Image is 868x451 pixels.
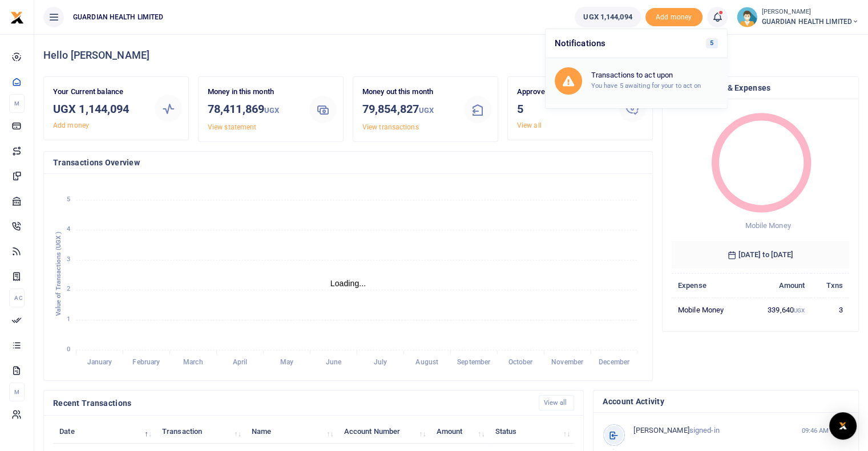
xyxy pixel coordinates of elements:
[9,289,25,307] li: Ac
[10,11,24,25] img: logo-small
[87,358,112,366] tspan: January
[53,397,530,409] h4: Recent Transactions
[706,38,718,48] span: 5
[245,419,338,444] th: Name: activate to sort column ascending
[762,17,859,27] span: GUARDIAN HEALTH LIMITED
[517,121,542,129] a: View all
[208,100,300,119] h3: 78,411,869
[9,94,25,113] li: M
[362,123,419,131] a: View transactions
[53,100,146,117] h3: UGX 1,144,094
[208,86,300,98] p: Money in this month
[829,412,857,440] div: Open Intercom Messenger
[508,358,534,366] tspan: October
[762,7,859,17] small: [PERSON_NAME]
[67,225,70,233] tspan: 4
[599,358,630,366] tspan: December
[645,12,703,21] a: Add money
[672,82,849,94] h4: Top Payments & Expenses
[583,11,632,23] span: UGX 1,144,094
[546,58,727,104] a: Transactions to act upon You have 5 awaiting for your to act on
[672,273,747,298] th: Expense
[591,71,718,80] h6: Transactions to act upon
[745,221,790,230] span: Mobile Money
[326,358,342,366] tspan: June
[156,419,245,444] th: Transaction: activate to sort column ascending
[517,86,609,98] p: Approve requests
[570,7,645,27] li: Wallet ballance
[645,8,703,27] span: Add money
[53,419,156,444] th: Date: activate to sort column descending
[53,121,89,129] a: Add money
[373,358,386,366] tspan: July
[419,106,434,115] small: UGX
[633,425,795,437] p: signed-in
[457,358,491,366] tspan: September
[801,426,849,436] small: 09:46 AM [DATE]
[737,7,859,27] a: profile-user [PERSON_NAME] GUARDIAN HEALTH LIMITED
[546,29,727,58] h6: Notifications
[811,298,849,322] td: 3
[183,358,203,366] tspan: March
[747,298,812,322] td: 339,640
[737,7,757,27] img: profile-user
[633,426,689,434] span: [PERSON_NAME]
[811,273,849,298] th: Txns
[208,123,256,131] a: View statement
[415,358,438,366] tspan: August
[67,346,70,353] tspan: 0
[233,358,248,366] tspan: April
[10,13,24,21] a: logo-small logo-large logo-large
[280,358,293,366] tspan: May
[672,241,849,269] h6: [DATE] to [DATE]
[67,196,70,203] tspan: 5
[53,86,146,98] p: Your Current balance
[362,100,455,119] h3: 79,854,827
[53,156,643,169] h4: Transactions Overview
[603,395,849,408] h4: Account Activity
[362,86,455,98] p: Money out this month
[430,419,488,444] th: Amount: activate to sort column ascending
[330,279,366,288] text: Loading...
[488,419,574,444] th: Status: activate to sort column ascending
[67,255,70,263] tspan: 3
[67,286,70,293] tspan: 2
[575,7,640,27] a: UGX 1,144,094
[264,106,279,115] small: UGX
[672,298,747,322] td: Mobile Money
[539,395,575,411] a: View all
[591,82,701,90] small: You have 5 awaiting for your to act on
[68,12,168,22] span: GUARDIAN HEALTH LIMITED
[67,315,70,323] tspan: 1
[645,8,703,27] li: Toup your wallet
[747,273,812,298] th: Amount
[55,231,62,316] text: Value of Transactions (UGX )
[794,307,805,314] small: UGX
[517,100,609,117] h3: 5
[551,358,584,366] tspan: November
[132,358,160,366] tspan: February
[43,49,859,62] h4: Hello [PERSON_NAME]
[9,383,25,401] li: M
[338,419,430,444] th: Account Number: activate to sort column ascending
